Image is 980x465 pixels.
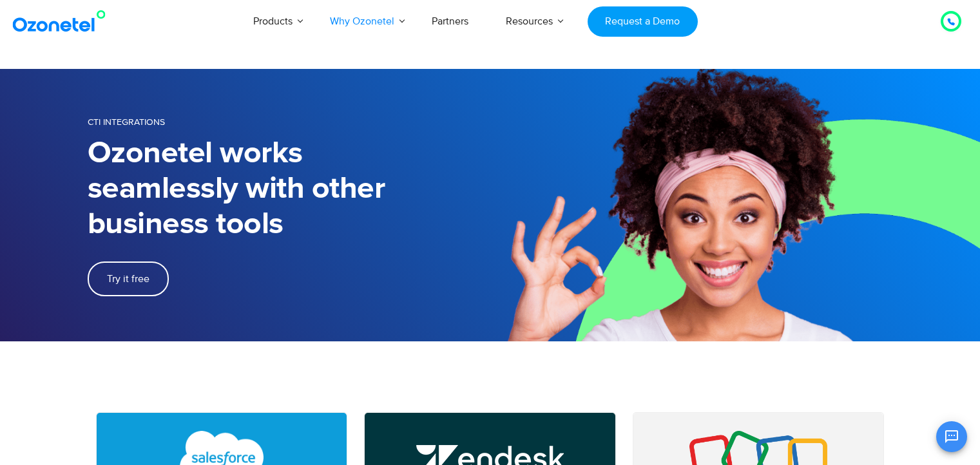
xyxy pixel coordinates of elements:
[936,421,967,452] button: Open chat
[88,117,165,128] span: CTI Integrations
[107,274,149,284] span: Try it free
[88,261,169,296] a: Try it free
[88,136,490,242] h1: Ozonetel works seamlessly with other business tools
[588,6,698,37] a: Request a Demo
